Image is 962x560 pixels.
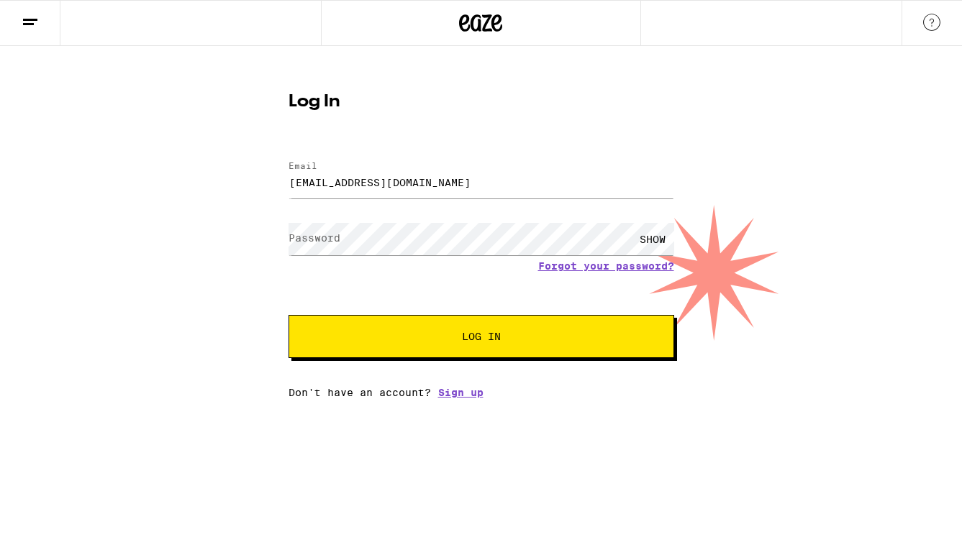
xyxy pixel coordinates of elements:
[289,161,317,170] label: Email
[289,93,674,111] h1: Log In
[9,10,104,22] span: Hi. Need any help?
[462,331,501,341] span: Log In
[631,223,674,255] div: SHOW
[289,232,340,244] label: Password
[289,166,674,198] input: Email
[538,260,674,272] a: Forgot your password?
[289,387,674,398] div: Don't have an account?
[289,315,674,358] button: Log In
[438,387,484,398] a: Sign up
